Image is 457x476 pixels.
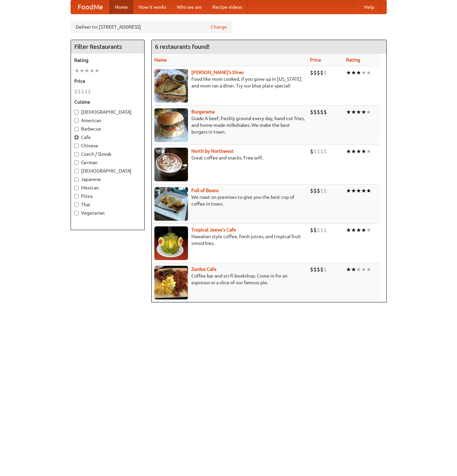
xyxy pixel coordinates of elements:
[320,187,323,194] li: $
[310,187,313,194] li: $
[320,69,323,76] li: $
[71,40,144,53] h4: Filter Restaurants
[74,160,79,165] input: German
[154,115,305,135] p: Grade A beef, freshly ground every day, hand-cut fries, and home-made milkshakes. We make the bes...
[351,148,356,155] li: ★
[74,168,141,174] label: [DEMOGRAPHIC_DATA]
[191,109,215,114] b: Burgerama
[366,266,371,273] li: ★
[351,266,356,273] li: ★
[351,69,356,76] li: ★
[74,193,141,199] label: Pizza
[74,142,141,149] label: Chinese
[356,148,361,155] li: ★
[74,184,141,191] label: Mexican
[74,127,79,131] input: Barbecue
[313,266,317,273] li: $
[351,226,356,234] li: ★
[317,148,320,155] li: $
[310,69,313,76] li: $
[191,148,234,154] a: North by Northwest
[154,226,188,260] img: jeeves.jpg
[154,154,305,161] p: Great coffee and snacks. Free wifi.
[310,226,313,234] li: $
[323,187,327,194] li: $
[191,227,236,232] b: Tropical Jeeve's Cafe
[88,88,91,95] li: $
[346,148,351,155] li: ★
[154,108,188,142] img: burgerama.jpg
[89,67,94,74] li: ★
[74,152,79,156] input: Czech / Slovak
[191,188,219,193] a: Full of Beans
[346,187,351,194] li: ★
[366,148,371,155] li: ★
[74,211,79,215] input: Vegetarian
[191,70,244,75] a: [PERSON_NAME]'s Diner
[74,109,141,115] label: [DEMOGRAPHIC_DATA]
[313,148,317,155] li: $
[74,144,79,148] input: Chinese
[74,117,141,124] label: American
[366,187,371,194] li: ★
[81,88,84,95] li: $
[71,21,232,33] div: Deliver to: [STREET_ADDRESS]
[74,159,141,166] label: German
[320,226,323,234] li: $
[110,0,133,14] a: Home
[74,177,79,182] input: Japanese
[361,187,366,194] li: ★
[74,203,79,207] input: Thai
[351,187,356,194] li: ★
[74,110,79,114] input: [DEMOGRAPHIC_DATA]
[317,187,320,194] li: $
[154,69,188,103] img: sallys.jpg
[74,125,141,132] label: Barbecue
[74,210,141,216] label: Vegetarian
[133,0,172,14] a: How it works
[346,69,351,76] li: ★
[74,67,79,74] li: ★
[71,0,110,14] a: FoodMe
[154,57,167,63] a: Name
[317,266,320,273] li: $
[356,69,361,76] li: ★
[323,226,327,234] li: $
[74,135,79,140] input: Cafe
[155,43,210,50] ng-pluralize: 6 restaurants found!
[361,148,366,155] li: ★
[323,108,327,116] li: $
[74,88,78,95] li: $
[361,226,366,234] li: ★
[207,0,247,14] a: Recipe videos
[361,266,366,273] li: ★
[172,0,207,14] a: Who we are
[154,272,305,286] p: Coffee bar and sci-fi bookshop. Come in for an espresso or a slice of our famous pie.
[191,266,217,272] a: Zardoz Cafe
[74,201,141,208] label: Thai
[74,57,141,64] h5: Rating
[74,99,141,105] h5: Cuisine
[154,194,305,207] p: We roast on premises to give you the best cup of coffee in town.
[74,134,141,141] label: Cafe
[317,69,320,76] li: $
[356,187,361,194] li: ★
[310,266,313,273] li: $
[366,108,371,116] li: ★
[359,0,380,14] a: Help
[346,57,360,63] a: Rating
[74,194,79,198] input: Pizza
[320,148,323,155] li: $
[313,108,317,116] li: $
[323,148,327,155] li: $
[211,24,227,30] a: Change
[74,151,141,157] label: Czech / Slovak
[356,226,361,234] li: ★
[317,226,320,234] li: $
[154,266,188,299] img: zardoz.jpg
[323,69,327,76] li: $
[74,186,79,190] input: Mexican
[154,233,305,247] p: Hawaiian style coffee, fresh juices, and tropical fruit smoothies.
